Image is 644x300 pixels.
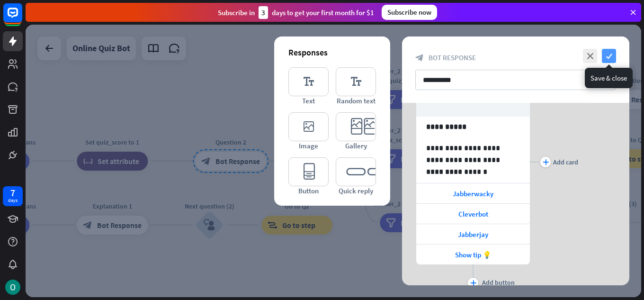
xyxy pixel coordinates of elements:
[453,189,493,198] span: Jabberwacky
[482,278,515,287] div: Add button
[458,209,488,218] span: Cleverbot
[8,197,18,204] div: days
[382,5,437,20] div: Subscribe now
[415,54,424,62] i: block_bot_response
[553,158,578,166] div: Add card
[3,186,23,206] a: 7 days
[429,53,476,62] span: Bot Response
[602,49,616,63] i: check
[10,189,15,197] div: 7
[470,280,476,286] i: plus
[218,6,374,19] div: Subscribe in days to get your first month for $1
[8,4,36,32] button: Open LiveChat chat widget
[543,159,549,165] i: plus
[458,230,488,239] span: Jabberjay
[583,49,597,63] i: close
[455,250,492,259] span: Show tip 💡
[259,6,268,19] div: 3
